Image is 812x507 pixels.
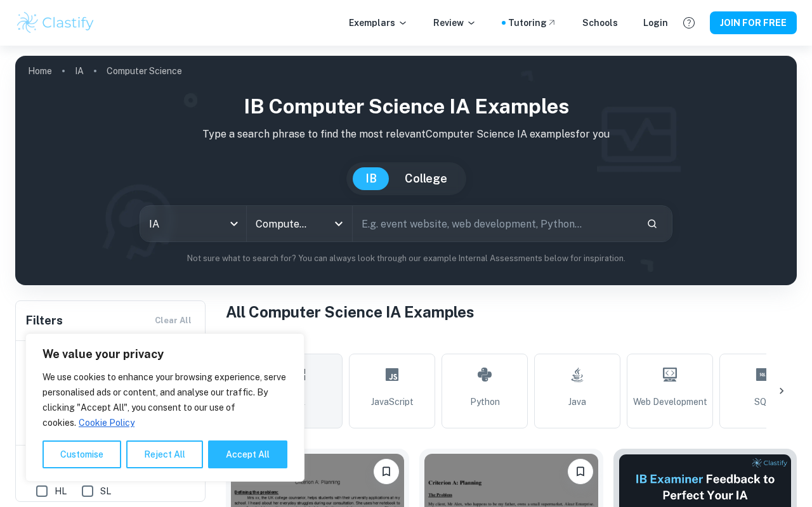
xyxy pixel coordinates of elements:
[208,440,287,468] button: Accept All
[470,395,500,409] span: Python
[15,10,96,35] img: Clastify logo
[25,252,787,265] p: Not sure what to search for? You can always look through our example Internal Assessments below f...
[678,12,700,34] button: Help and Feedback
[226,333,797,349] h6: Topic
[641,213,663,234] button: Search
[754,395,771,409] span: SQL
[643,16,668,30] a: Login
[392,167,460,190] button: College
[25,127,787,142] p: Type a search phrase to find the most relevant Computer Science IA examples for you
[349,16,408,30] p: Exemplars
[100,484,111,498] span: SL
[140,206,246,241] div: IA
[25,333,304,482] div: We value your privacy
[508,16,557,30] a: Tutoring
[226,300,797,323] h1: All Computer Science IA Examples
[75,62,84,80] a: IA
[15,56,797,285] img: profile cover
[55,484,67,498] span: HL
[78,417,135,428] a: Cookie Policy
[25,91,787,122] h1: IB Computer Science IA examples
[433,16,476,30] p: Review
[353,167,390,190] button: IB
[633,395,707,409] span: Web Development
[371,395,414,409] span: JavaScript
[353,206,636,241] input: E.g. event website, web development, Python...
[568,395,586,409] span: Java
[330,215,348,233] button: Open
[710,11,797,34] button: JOIN FOR FREE
[107,64,182,78] p: Computer Science
[43,369,287,430] p: We use cookies to enhance your browsing experience, serve personalised ads or content, and analys...
[582,16,618,30] a: Schools
[568,459,593,484] button: Please log in to bookmark exemplars
[26,312,63,330] h6: Filters
[374,459,399,484] button: Please log in to bookmark exemplars
[28,62,52,80] a: Home
[126,440,203,468] button: Reject All
[43,347,287,362] p: We value your privacy
[43,440,121,468] button: Customise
